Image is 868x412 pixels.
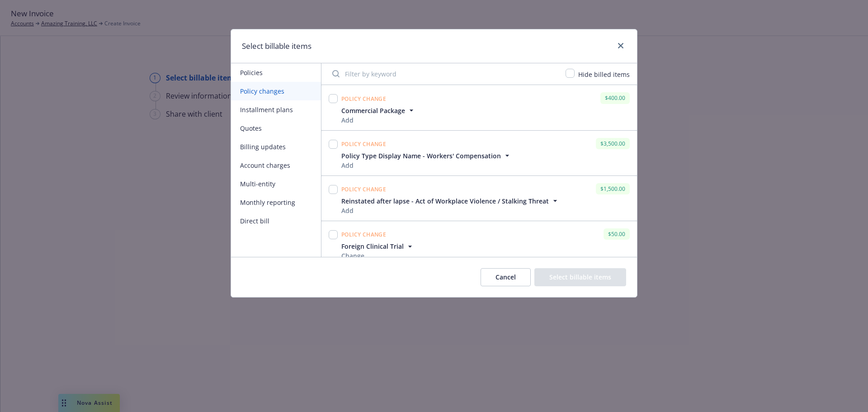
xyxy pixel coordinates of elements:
button: Cancel [481,268,531,286]
h1: Select billable items [242,40,311,52]
button: Policies [231,63,321,82]
div: Change [341,251,415,260]
button: Policy Type Display Name - Workers' Compensation [341,151,512,161]
button: Monthly reporting [231,193,321,212]
button: Commercial Package [341,106,416,115]
span: Reinstated after lapse - Act of Workplace Violence / Stalking Threat [341,196,549,206]
span: Commercial Package [341,106,405,115]
button: Direct bill [231,212,321,230]
button: Billing updates [231,137,321,156]
div: $50.00 [604,228,630,240]
div: Add [341,115,416,125]
div: $3,500.00 [596,138,630,149]
input: Filter by keyword [327,65,560,83]
button: Quotes [231,119,321,137]
button: Account charges [231,156,321,175]
a: close [615,40,626,51]
div: Add [341,161,512,170]
button: Policy changes [231,82,321,100]
span: Hide billed items [578,70,630,79]
span: Policy change [341,95,386,103]
button: Multi-entity [231,175,321,193]
div: $1,500.00 [596,183,630,194]
button: Foreign Clinical Trial [341,242,415,251]
div: Add [341,206,560,215]
button: Reinstated after lapse - Act of Workplace Violence / Stalking Threat [341,196,560,206]
span: Foreign Clinical Trial [341,242,404,251]
span: Policy change [341,140,386,148]
button: Installment plans [231,100,321,119]
span: Policy change [341,231,386,238]
span: Policy change [341,185,386,193]
span: Policy Type Display Name - Workers' Compensation [341,151,501,161]
div: $400.00 [600,92,630,104]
